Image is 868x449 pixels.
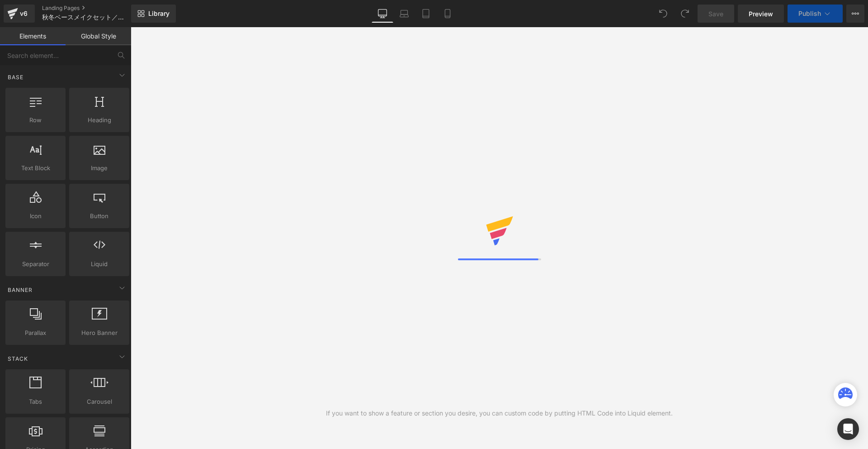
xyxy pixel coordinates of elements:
span: Preview [749,9,773,19]
span: Carousel [72,397,127,406]
span: Text Block [8,163,63,173]
span: Heading [72,115,127,125]
span: Banner [7,286,33,294]
span: Publish [798,10,821,17]
a: Desktop [372,5,393,23]
div: If you want to show a feature or section you desire, you can custom code by putting HTML Code int... [326,408,673,418]
span: Image [72,163,127,173]
span: Separator [8,259,63,269]
button: More [846,5,864,23]
button: Publish [788,5,843,23]
a: Global Style [66,27,131,45]
span: Tabs [8,397,63,406]
span: Row [8,115,63,125]
a: Preview [738,5,784,23]
a: New Library [131,5,176,23]
span: 秋冬ベースメイクセット／高保湿ワセリンファンデ [42,14,129,21]
span: Parallax [8,328,63,338]
span: Save [708,9,723,19]
span: Stack [7,354,29,363]
span: Icon [8,211,63,221]
span: Hero Banner [72,328,127,338]
span: Base [7,73,24,81]
button: Undo [654,5,672,23]
a: Laptop [393,5,415,23]
a: v6 [4,5,35,23]
span: Button [72,211,127,221]
a: Mobile [437,5,458,23]
span: Liquid [72,259,127,269]
span: Library [148,10,170,18]
a: Landing Pages [42,5,146,12]
div: v6 [18,8,29,19]
div: Open Intercom Messenger [837,418,859,440]
a: Tablet [415,5,437,23]
button: Redo [676,5,694,23]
